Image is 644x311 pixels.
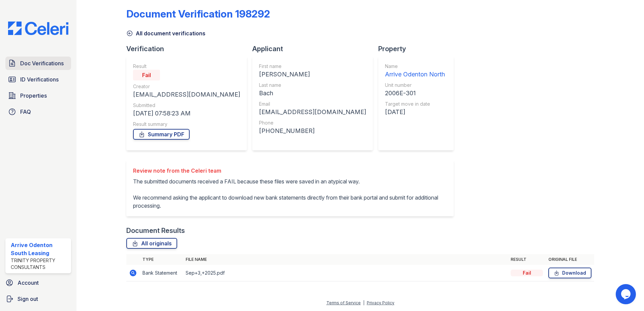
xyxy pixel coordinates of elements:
[140,254,183,265] th: Type
[18,279,39,287] span: Account
[183,265,508,281] td: Sep+3,+2025.pdf
[133,90,240,99] div: [EMAIL_ADDRESS][DOMAIN_NAME]
[183,254,508,265] th: File name
[140,265,183,281] td: Bank Statement
[511,270,543,276] div: Fail
[133,121,240,128] div: Result summary
[3,292,74,306] a: Sign out
[259,107,366,117] div: [EMAIL_ADDRESS][DOMAIN_NAME]
[133,177,447,210] p: The submitted documents received a FAIL because these files were saved in an atypical way. We rec...
[11,257,68,271] div: Trinity Property Consultants
[259,70,366,79] div: [PERSON_NAME]
[126,8,270,20] div: Document Verification 198292
[126,226,185,235] div: Document Results
[546,254,594,265] th: Original file
[616,284,637,304] iframe: chat widget
[385,82,445,89] div: Unit number
[126,29,205,37] a: All document verifications
[259,119,366,126] div: Phone
[133,102,240,109] div: Submitted
[367,300,394,305] a: Privacy Policy
[5,73,71,86] a: ID Verifications
[20,59,64,67] span: Doc Verifications
[18,295,38,303] span: Sign out
[385,101,445,107] div: Target move in date
[5,57,71,70] a: Doc Verifications
[259,101,366,107] div: Email
[133,63,240,70] div: Result
[3,22,74,35] img: CE_Logo_Blue-a8612792a0a2168367f1c8372b55b34899dd931a85d93a1a3d3e32e68fde9ad4.png
[133,167,447,175] div: Review note from the Celeri team
[385,89,445,98] div: 2006E-301
[363,300,364,305] div: |
[326,300,361,305] a: Terms of Service
[508,254,546,265] th: Result
[548,268,591,278] a: Download
[133,129,190,140] a: Summary PDF
[133,70,160,80] div: Fail
[378,44,459,54] div: Property
[20,75,59,83] span: ID Verifications
[3,276,74,289] a: Account
[259,89,366,98] div: Bach
[133,109,240,118] div: [DATE] 07:58:23 AM
[385,107,445,117] div: [DATE]
[259,82,366,89] div: Last name
[252,44,378,54] div: Applicant
[259,126,366,136] div: [PHONE_NUMBER]
[11,241,68,257] div: Arrive Odenton South Leasing
[385,70,445,79] div: Arrive Odenton North
[126,238,177,249] a: All originals
[385,63,445,70] div: Name
[5,89,71,102] a: Properties
[126,44,252,54] div: Verification
[20,92,47,100] span: Properties
[133,83,240,90] div: Creator
[5,105,71,118] a: FAQ
[259,63,366,70] div: First name
[385,63,445,79] a: Name Arrive Odenton North
[20,108,31,116] span: FAQ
